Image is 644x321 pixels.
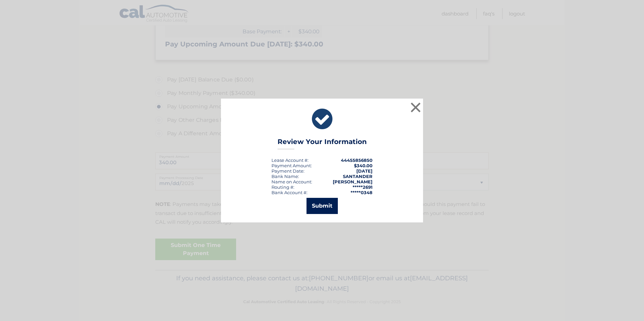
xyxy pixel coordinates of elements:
span: $340.00 [354,163,373,168]
strong: SANTANDER [343,174,373,179]
div: Payment Amount: [271,163,312,168]
div: Name on Account: [271,179,312,184]
span: Payment Date [271,168,303,174]
strong: 44455856850 [341,157,373,163]
h3: Review Your Information [278,138,367,149]
button: × [409,101,422,114]
div: Routing #: [271,184,294,190]
div: Lease Account #: [271,157,309,163]
div: Bank Account #: [271,190,308,195]
div: : [271,168,304,174]
span: [DATE] [356,168,373,174]
strong: [PERSON_NAME] [333,179,373,184]
button: Submit [307,198,338,214]
div: Bank Name: [271,174,299,179]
